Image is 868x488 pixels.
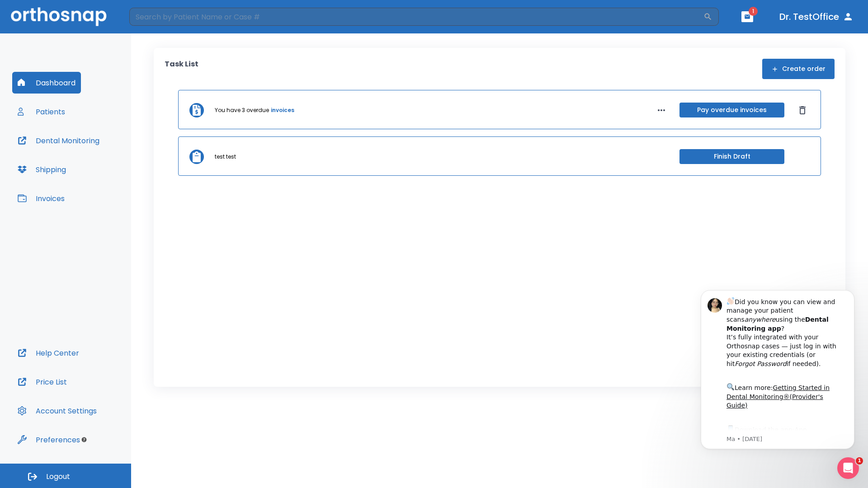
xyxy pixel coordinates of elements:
[12,130,105,151] button: Dental Monitoring
[39,150,120,166] a: App Store
[762,59,835,79] button: Create order
[837,457,859,479] iframe: Intercom live chat
[80,436,88,444] div: Tooltip anchor
[12,159,71,180] button: Shipping
[12,101,71,122] button: Patients
[215,106,269,114] p: You have 3 overdue
[271,106,294,114] a: invoices
[39,159,153,167] p: Message from Ma, sent 3w ago
[46,472,70,482] span: Logout
[11,7,107,26] img: Orthosnap
[165,59,198,79] p: Task List
[12,371,72,393] button: Price List
[687,277,868,464] iframe: Intercom notifications message
[129,8,703,26] input: Search by Patient Name or Case #
[749,7,758,16] span: 1
[215,153,236,161] p: test test
[795,103,810,117] button: Dismiss
[12,342,85,364] button: Help Center
[776,9,857,25] button: Dr. TestOffice
[679,149,784,164] button: Finish Draft
[679,103,784,117] button: Pay overdue invoices
[153,19,160,27] button: Dismiss notification
[12,72,81,94] button: Dashboard
[39,147,153,193] div: Download the app: | ​ Let us know if you need help getting started!
[856,457,863,465] span: 1
[12,400,102,422] button: Account Settings
[12,188,70,209] button: Invoices
[12,429,85,450] button: Preferences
